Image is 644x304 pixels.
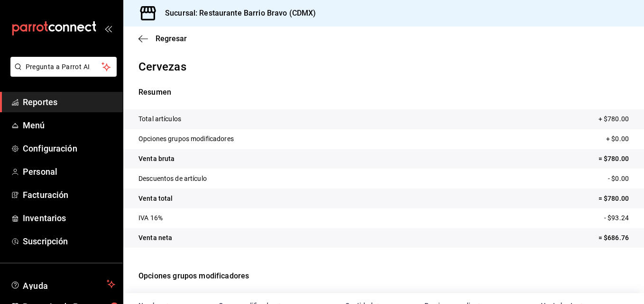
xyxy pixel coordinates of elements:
span: Ayuda [23,278,103,290]
font: Personal [23,167,57,177]
p: Descuentos de artículo [138,174,207,184]
h3: Sucursal: Restaurante Barrio Bravo (CDMX) [157,8,316,19]
p: - $0.00 [608,174,629,184]
p: Venta bruta [138,154,175,164]
button: Regresar [138,34,187,43]
font: Configuración [23,143,77,153]
p: = $780.00 [598,154,629,164]
p: Opciones grupos modificadores [138,259,629,293]
span: Pregunta a Parrot AI [26,62,102,72]
p: = $686.76 [598,233,629,243]
p: + $780.00 [598,114,629,124]
button: open_drawer_menu [104,25,112,32]
p: IVA 16% [138,213,163,223]
p: + $0.00 [606,134,629,144]
font: Reportes [23,97,57,107]
a: Pregunta a Parrot AI [7,69,117,79]
font: Inventarios [23,213,66,223]
p: Opciones grupos modificadores [138,134,234,144]
font: Facturación [23,190,68,200]
font: Suscripción [23,236,68,246]
p: Resumen [138,87,629,98]
p: Venta total [138,194,173,204]
p: - $93.24 [604,213,629,223]
p: = $780.00 [598,194,629,204]
p: Cervezas [138,58,629,75]
p: Venta neta [138,233,172,243]
span: Regresar [156,34,187,43]
font: Menú [23,120,45,130]
button: Pregunta a Parrot AI [10,57,117,77]
p: Total artículos [138,114,181,124]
